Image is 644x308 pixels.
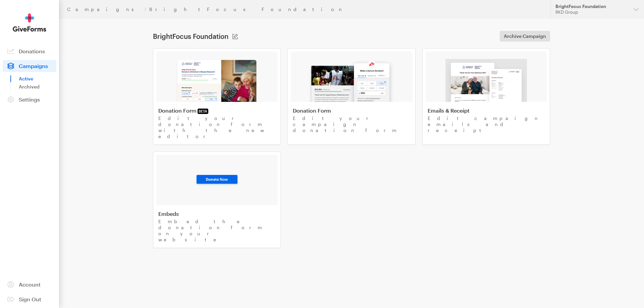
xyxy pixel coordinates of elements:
a: Donation Form Edit your campaign donation form [287,48,415,145]
p: Edit your donation form with the new editor [158,115,275,139]
h4: Emails & Receipt [428,107,545,114]
h4: Donation Form [158,107,275,114]
a: Active [19,75,56,83]
p: Edit campaign emails and receipt [428,115,545,133]
img: image-1-83ed7ead45621bf174d8040c5c72c9f8980a381436cbc16a82a0f79bcd7e5139.png [176,59,258,102]
span: Donations [19,48,45,54]
span: Archive Campaign [504,32,546,40]
h1: BrightFocus Foundation [153,32,228,40]
a: Archive Campaign [500,31,550,42]
a: Settings [3,94,56,106]
a: Embeds Embed the donation form on your website [153,151,281,248]
a: Campaigns [67,7,141,12]
a: BrightFocus Foundation [149,7,344,12]
a: Campaigns [3,60,56,72]
span: Account [19,281,41,288]
img: image-2-e181a1b57a52e92067c15dabc571ad95275de6101288912623f50734140ed40c.png [309,59,394,102]
img: image-3-93ee28eb8bf338fe015091468080e1db9f51356d23dce784fdc61914b1599f14.png [194,173,240,187]
a: Account [3,279,56,291]
span: BETA [198,109,208,114]
span: Settings [19,96,40,103]
a: Emails & Receipt Edit campaign emails and receipt [422,48,550,145]
div: BrightFocus Foundation [555,4,628,9]
a: Archived [19,83,56,91]
p: Edit your campaign donation form [293,115,410,133]
a: Donations [3,45,56,57]
p: Embed the donation form on your website [158,219,275,243]
h4: Donation Form [293,107,410,114]
div: RKD Group [555,9,628,15]
a: Donation FormBETA Edit your donation form with the new editor [153,48,281,145]
h4: Embeds [158,210,275,217]
img: image-3-0695904bd8fc2540e7c0ed4f0f3f42b2ae7fdd5008376bfc2271839042c80776.png [445,59,527,102]
img: GiveForms [13,13,46,32]
span: Campaigns [19,63,48,69]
